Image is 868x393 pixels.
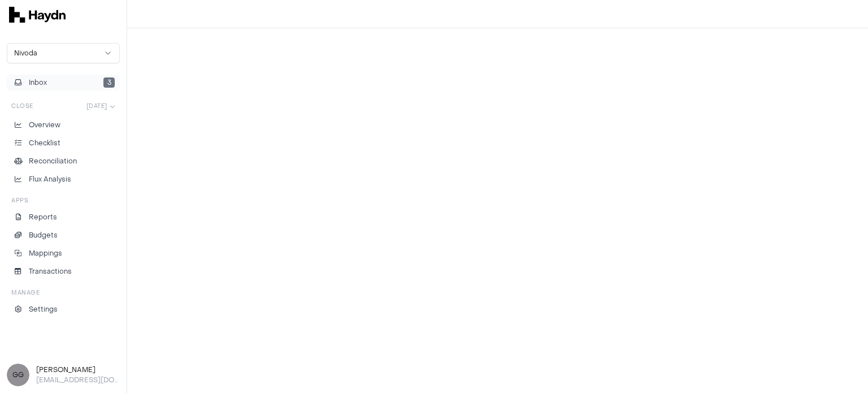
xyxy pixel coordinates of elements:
[7,301,120,317] a: Settings
[29,304,58,314] p: Settings
[7,153,120,169] a: Reconciliation
[103,77,115,88] span: 3
[29,174,71,184] p: Flux Analysis
[7,171,120,187] a: Flux Analysis
[7,245,120,261] a: Mappings
[9,7,66,23] img: svg+xml,%3c
[7,135,120,151] a: Checklist
[29,120,60,130] p: Overview
[82,100,120,113] button: [DATE]
[7,117,120,133] a: Overview
[11,196,28,205] h3: Apps
[29,77,47,88] span: Inbox
[7,264,120,279] a: Transactions
[29,266,72,277] p: Transactions
[7,227,120,243] a: Budgets
[7,364,29,386] span: GG
[29,138,60,148] p: Checklist
[29,156,77,166] p: Reconciliation
[86,102,107,110] span: [DATE]
[36,365,120,375] h3: [PERSON_NAME]
[7,75,120,90] button: Inbox3
[7,209,120,225] a: Reports
[29,248,62,258] p: Mappings
[36,375,120,385] p: [EMAIL_ADDRESS][DOMAIN_NAME]
[29,230,58,240] p: Budgets
[11,102,33,110] h3: Close
[29,212,57,222] p: Reports
[11,288,40,297] h3: Manage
